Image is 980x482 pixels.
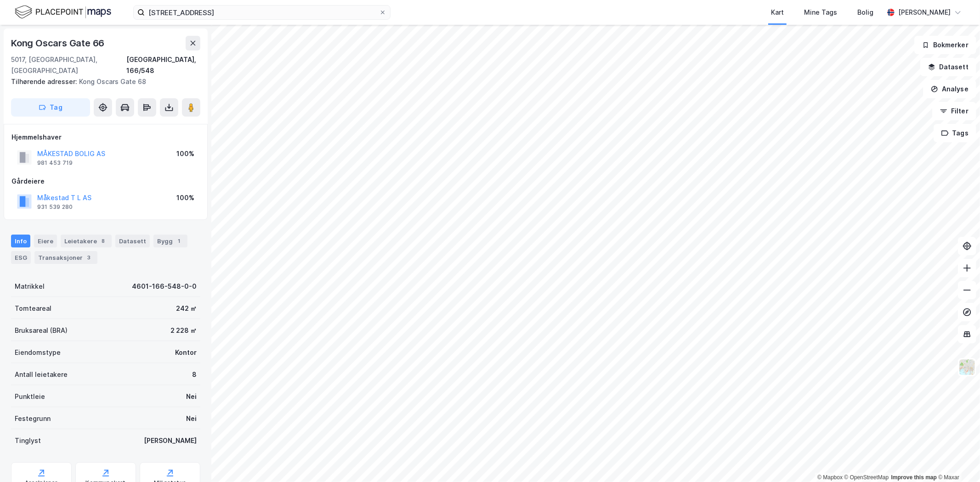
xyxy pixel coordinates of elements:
div: 100% [176,148,194,159]
button: Datasett [920,58,976,76]
div: Antall leietakere [15,369,68,380]
div: Kontor [175,347,197,358]
div: [PERSON_NAME] [898,7,951,18]
div: Bolig [857,7,873,18]
div: Punktleie [15,391,45,402]
button: Tags [934,124,976,142]
div: Bygg [153,235,187,247]
div: ESG [11,251,31,264]
div: Info [11,235,30,247]
div: Bruksareal (BRA) [15,325,68,336]
div: Kart [771,7,784,18]
div: 2 228 ㎡ [170,325,197,336]
div: Eiendomstype [15,347,61,358]
iframe: Chat Widget [934,438,980,482]
div: Nei [186,413,197,424]
div: Kontrollprogram for chat [934,438,980,482]
div: Kong Oscars Gate 68 [11,76,193,87]
div: 931 539 280 [37,203,73,211]
div: Datasett [115,235,150,247]
div: 4601-166-548-0-0 [132,281,197,292]
div: 981 453 719 [37,159,73,167]
span: Tilhørende adresser: [11,78,79,85]
button: Tag [11,98,90,117]
div: Kong Oscars Gate 66 [11,36,106,50]
div: 100% [176,192,194,203]
a: Mapbox [817,474,843,481]
div: Tinglyst [15,435,41,446]
input: Søk på adresse, matrikkel, gårdeiere, leietakere eller personer [145,6,379,19]
div: 3 [85,253,94,262]
div: Nei [186,391,197,402]
img: logo.f888ab2527a4732fd821a326f86c7f29.svg [15,4,111,20]
div: Hjemmelshaver [11,132,200,143]
button: Filter [932,102,976,120]
div: Eiere [34,235,57,247]
div: [GEOGRAPHIC_DATA], 166/548 [126,54,200,76]
div: 1 [175,236,184,246]
div: 242 ㎡ [176,303,197,314]
button: Bokmerker [914,36,976,54]
div: Leietakere [61,235,112,247]
div: Festegrunn [15,413,51,424]
a: Improve this map [891,474,937,481]
div: 8 [192,369,197,380]
div: Matrikkel [15,281,45,292]
button: Analyse [923,80,976,98]
div: [PERSON_NAME] [144,435,197,446]
div: Mine Tags [804,7,837,18]
div: 5017, [GEOGRAPHIC_DATA], [GEOGRAPHIC_DATA] [11,54,126,76]
div: Gårdeiere [11,176,200,187]
img: Z [958,359,976,376]
div: Tomteareal [15,303,51,314]
div: 8 [99,236,108,246]
a: OpenStreetMap [844,474,889,481]
div: Transaksjoner [34,251,97,264]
